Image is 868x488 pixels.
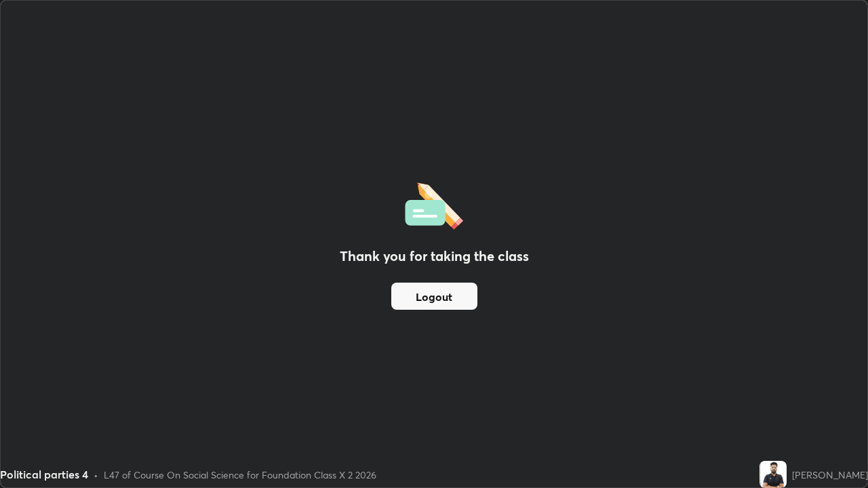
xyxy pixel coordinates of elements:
[405,178,463,230] img: offlineFeedback.1438e8b3.svg
[792,468,868,482] div: [PERSON_NAME]
[759,461,787,488] img: 54be91a338354642bd9354b8925e57c4.jpg
[340,246,529,266] h2: Thank you for taking the class
[104,468,376,482] div: L47 of Course On Social Science for Foundation Class X 2 2026
[391,283,477,310] button: Logout
[94,468,98,482] div: •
